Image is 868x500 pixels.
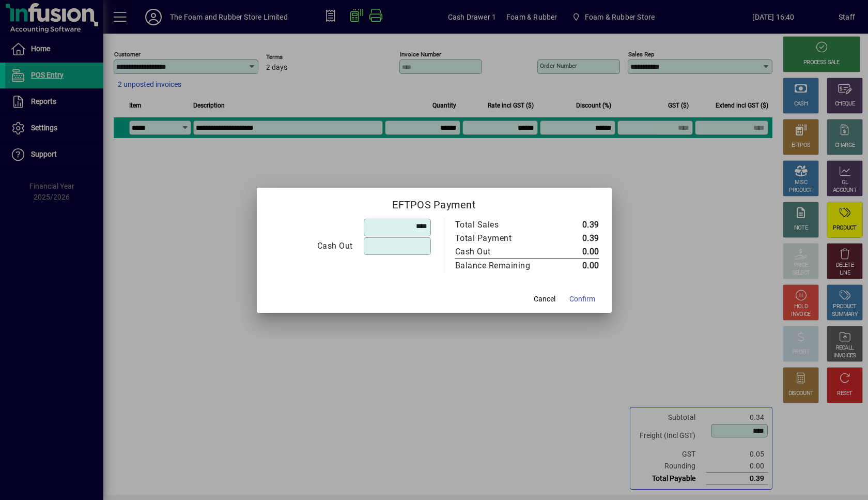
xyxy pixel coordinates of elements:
[270,240,353,252] div: Cash Out
[455,218,552,232] td: Total Sales
[534,294,555,305] span: Cancel
[257,188,612,218] h2: EFTPOS Payment
[552,218,599,232] td: 0.39
[565,290,599,309] button: Confirm
[552,259,599,272] td: 0.00
[552,232,599,245] td: 0.39
[528,290,561,309] button: Cancel
[552,245,599,259] td: 0.00
[455,260,542,272] div: Balance Remaining
[455,232,552,245] td: Total Payment
[455,246,542,258] div: Cash Out
[569,294,595,305] span: Confirm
